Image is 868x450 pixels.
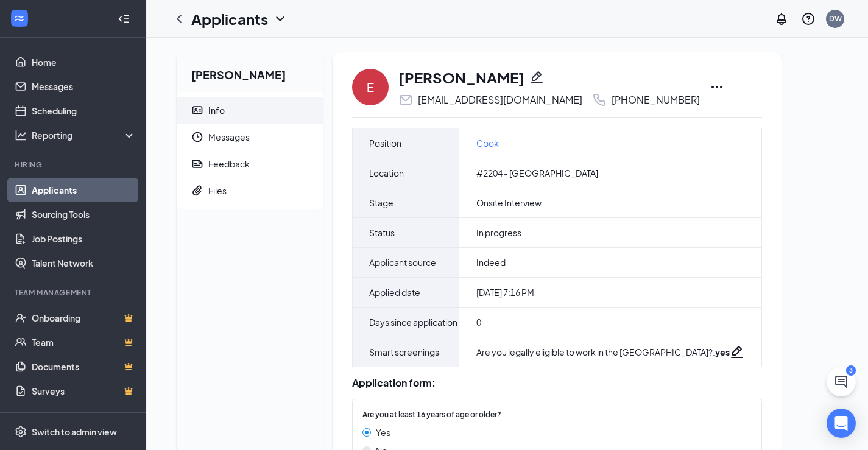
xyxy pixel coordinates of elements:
a: Applicants [32,178,136,202]
div: Team Management [15,287,133,298]
svg: ContactCard [191,104,203,116]
svg: ChevronLeft [172,12,186,26]
svg: Report [191,158,203,170]
h1: [PERSON_NAME] [398,67,524,88]
svg: ChevronDown [273,12,288,26]
span: Are you at least 16 years of age or older? [362,409,501,421]
a: PaperclipFiles [177,177,323,204]
div: Files [208,185,227,197]
div: Info [208,104,225,116]
svg: ChatActive [834,374,849,389]
a: Job Postings [32,227,136,251]
div: Open Intercom Messenger [827,409,856,438]
svg: Pencil [529,70,544,85]
span: Messages [208,124,313,150]
svg: Ellipses [710,80,724,94]
a: Messages [32,74,136,99]
a: OnboardingCrown [32,306,136,330]
div: Feedback [208,158,250,170]
span: Stage [369,195,393,210]
div: Switch to admin view [32,426,117,438]
a: Home [32,50,136,74]
svg: Email [398,93,413,107]
svg: Paperclip [191,185,203,197]
a: TeamCrown [32,330,136,354]
a: SurveysCrown [32,379,136,403]
span: 0 [476,316,481,328]
span: In progress [476,227,521,239]
div: Hiring [15,160,133,170]
span: Indeed [476,256,506,269]
span: Status [369,225,395,240]
span: Location [369,166,404,180]
div: Are you legally eligible to work in the [GEOGRAPHIC_DATA]? : [476,346,730,358]
span: Position [369,136,401,150]
button: ChatActive [827,367,856,396]
svg: Phone [592,93,607,107]
a: ContactCardInfo [177,97,323,124]
h2: [PERSON_NAME] [177,52,323,92]
svg: QuestionInfo [801,12,816,26]
span: Days since application [369,315,457,329]
div: Reporting [32,129,136,141]
a: Scheduling [32,99,136,123]
a: Talent Network [32,251,136,275]
div: E [367,79,374,96]
span: Smart screenings [369,345,439,359]
svg: Settings [15,426,27,438]
svg: Clock [191,131,203,143]
a: ReportFeedback [177,150,323,177]
span: Applicant source [369,255,436,270]
a: ClockMessages [177,124,323,150]
span: [DATE] 7:16 PM [476,286,534,298]
div: DW [829,13,842,24]
svg: Notifications [774,12,789,26]
a: Cook [476,136,499,150]
svg: WorkstreamLogo [13,12,26,24]
span: Applied date [369,285,420,300]
div: Application form: [352,377,762,389]
svg: Analysis [15,129,27,141]
div: 3 [846,365,856,376]
svg: Collapse [118,13,130,25]
a: DocumentsCrown [32,354,136,379]
div: [PHONE_NUMBER] [612,94,700,106]
h1: Applicants [191,9,268,29]
span: #2204 - [GEOGRAPHIC_DATA] [476,167,598,179]
strong: yes [715,346,730,357]
div: [EMAIL_ADDRESS][DOMAIN_NAME] [418,94,582,106]
span: Onsite Interview [476,197,542,209]
a: Sourcing Tools [32,202,136,227]
svg: Pencil [730,345,744,359]
span: Yes [376,426,390,439]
